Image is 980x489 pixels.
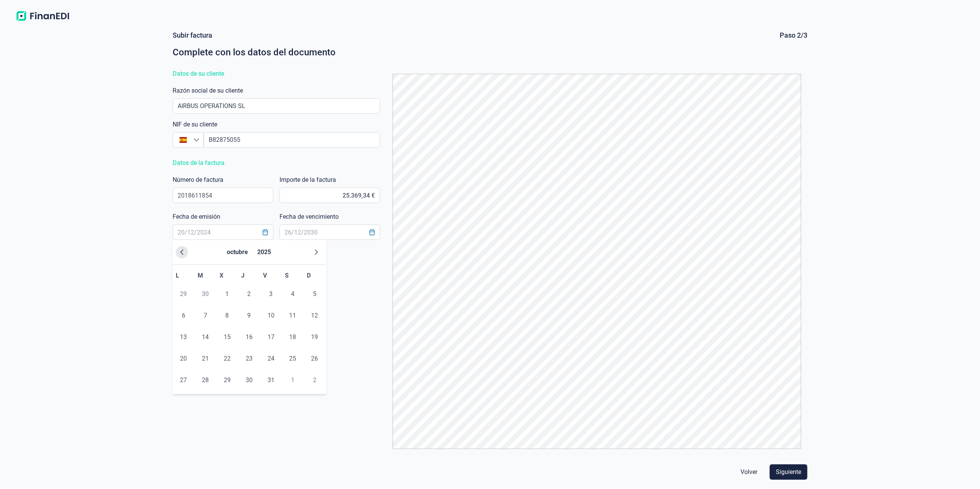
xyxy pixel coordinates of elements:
td: 29/10/2025 [216,369,238,391]
td: 05/10/2025 [304,283,326,305]
td: 08/10/2025 [216,305,238,326]
td: 30/09/2025 [195,283,216,305]
span: 6 [176,308,191,323]
span: 15 [220,329,235,345]
td: 03/10/2025 [260,283,282,305]
span: 30 [198,286,213,302]
td: 19/10/2025 [304,326,326,348]
td: 01/10/2025 [216,283,238,305]
span: Volver [740,467,757,477]
td: 20/10/2025 [173,348,195,369]
td: 12/10/2025 [304,305,326,326]
input: F-0011 [173,188,273,203]
td: 25/10/2025 [282,348,304,369]
span: 2 [241,286,257,302]
td: 04/10/2025 [282,283,304,305]
span: 8 [220,308,235,323]
span: 14 [198,329,213,345]
span: 2 [307,373,322,388]
span: 26 [307,351,322,366]
td: 28/10/2025 [195,369,216,391]
span: D [307,272,311,279]
span: S [285,272,289,279]
div: Busque un NIF [193,133,204,147]
input: Busque un librador [173,98,380,114]
img: PDF Viewer [393,74,802,449]
span: 18 [285,329,301,345]
span: 28 [198,373,213,388]
span: 16 [241,329,257,345]
label: Importe de la factura [280,175,336,185]
span: 29 [176,286,191,302]
span: 9 [241,308,257,323]
span: J [241,272,245,279]
td: 30/10/2025 [238,369,260,391]
span: 10 [263,308,279,323]
span: 24 [263,351,279,366]
div: Datos de su cliente [173,68,380,80]
td: 07/10/2025 [195,305,216,326]
td: 29/09/2025 [173,283,195,305]
td: 02/10/2025 [238,283,260,305]
td: 09/10/2025 [238,305,260,326]
span: 29 [220,373,235,388]
span: 3 [263,286,279,302]
span: Siguiente [776,467,801,477]
span: 31 [263,373,279,388]
label: NIF de su cliente [173,120,217,129]
span: 27 [176,373,191,388]
div: Choose Date [173,240,326,394]
button: Choose Year [254,243,274,261]
td: 14/10/2025 [195,326,216,348]
div: Subir factura [173,31,212,40]
label: Fecha de vencimiento [280,212,339,221]
td: 10/10/2025 [260,305,282,326]
input: 26/12/2030 [280,225,380,240]
td: 17/10/2025 [260,326,282,348]
td: 11/10/2025 [282,305,304,326]
span: 20 [176,351,191,366]
td: 23/10/2025 [238,348,260,369]
td: 27/10/2025 [173,369,195,391]
span: 17 [263,329,279,345]
span: 1 [285,373,301,388]
span: V [263,272,267,279]
img: ES [180,136,187,143]
input: 20/12/2024 [173,225,273,240]
span: 21 [198,351,213,366]
button: Previous Month [176,246,188,258]
span: 5 [307,286,322,302]
button: Choose Date [258,225,273,239]
span: 13 [176,329,191,345]
td: 22/10/2025 [216,348,238,369]
td: 26/10/2025 [304,348,326,369]
td: 16/10/2025 [238,326,260,348]
span: 4 [285,286,301,302]
span: M [198,272,203,279]
div: Paso 2/3 [780,31,807,40]
div: Datos de la factura [173,157,380,169]
button: Volver [734,464,764,480]
span: 12 [307,308,322,323]
label: Razón social de su cliente [173,86,243,95]
span: 23 [241,351,257,366]
button: Choose Month [224,243,251,261]
span: 1 [220,286,235,302]
div: Complete con los datos del documento [173,46,807,58]
span: L [176,272,179,279]
label: Número de factura [173,175,223,185]
span: 30 [241,373,257,388]
span: 25 [285,351,301,366]
span: 22 [220,351,235,366]
label: Fecha de emisión [173,212,220,221]
button: Choose Date [365,225,379,239]
td: 31/10/2025 [260,369,282,391]
img: Logo de aplicación [12,9,73,23]
input: Busque un NIF [204,132,380,148]
td: 02/11/2025 [304,369,326,391]
input: 0,00€ [280,188,380,203]
button: Siguiente [770,464,807,480]
td: 18/10/2025 [282,326,304,348]
button: Next Month [310,246,323,258]
span: 7 [198,308,213,323]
